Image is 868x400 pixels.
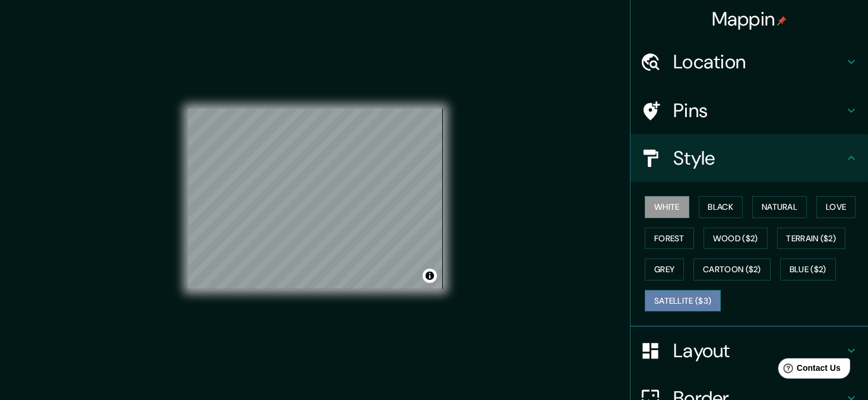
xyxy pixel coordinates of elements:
h4: Mappin [712,7,787,31]
h4: Pins [673,99,844,122]
button: Love [816,196,856,218]
button: Terrain ($2) [777,228,846,250]
img: pin-icon.png [777,16,787,26]
div: Style [631,134,868,182]
button: Forest [645,228,694,250]
button: Grey [645,259,684,281]
h4: Location [673,50,844,74]
h4: Layout [673,339,844,363]
canvas: Map [188,109,443,289]
h4: Style [673,146,844,170]
button: Blue ($2) [780,259,836,281]
button: Satellite ($3) [645,290,721,312]
button: Cartoon ($2) [693,259,771,281]
button: Black [699,196,743,218]
iframe: Help widget launcher [762,354,855,387]
div: Location [631,38,868,86]
button: Toggle attribution [423,269,437,283]
button: Wood ($2) [704,228,768,250]
button: White [645,196,689,218]
div: Layout [631,327,868,374]
div: Pins [631,87,868,134]
button: Natural [752,196,807,218]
